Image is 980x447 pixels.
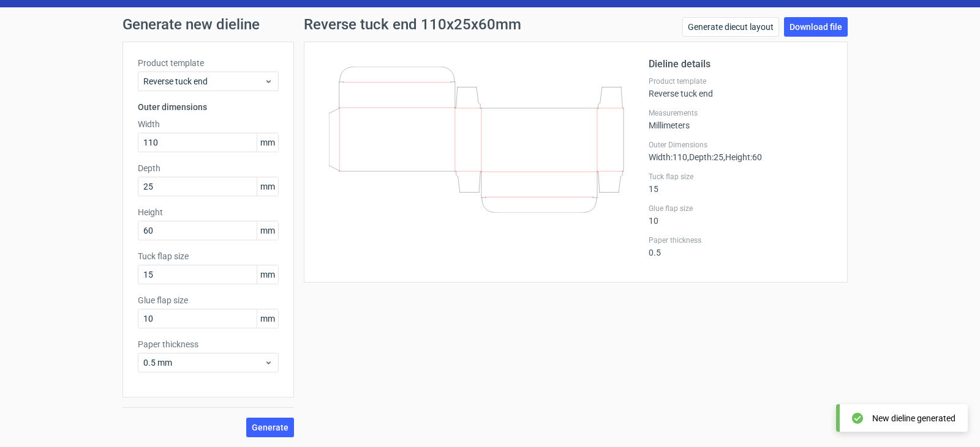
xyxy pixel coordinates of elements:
span: mm [257,309,278,328]
label: Outer Dimensions [649,140,832,150]
span: , Height : 60 [723,152,762,162]
div: 10 [649,204,832,226]
div: Millimeters [649,108,832,130]
span: 0.5 mm [143,356,264,369]
label: Glue flap size [649,204,832,213]
h2: Dieline details [649,57,832,72]
h1: Reverse tuck end 110x25x60mm [304,17,521,32]
h3: Outer dimensions [138,101,279,113]
label: Height [138,206,279,218]
div: 15 [649,172,832,194]
label: Product template [649,76,832,86]
span: mm [257,133,278,152]
a: Generate diecut layout [682,17,779,37]
label: Paper thickness [649,235,832,245]
label: Product template [138,57,279,69]
span: mm [257,265,278,284]
div: Reverse tuck end [649,76,832,98]
button: Generate [246,418,294,437]
h1: Generate new dieline [123,17,858,32]
span: Generate [252,423,288,432]
label: Tuck flap size [138,250,279,262]
div: 0.5 [649,235,832,257]
label: Paper thickness [138,338,279,350]
label: Measurements [649,108,832,118]
label: Width [138,118,279,130]
span: Width : 110 [649,152,687,162]
a: Download file [784,17,848,37]
label: Tuck flap size [649,172,832,182]
span: mm [257,221,278,240]
label: Glue flap size [138,294,279,306]
span: , Depth : 25 [687,152,723,162]
span: mm [257,177,278,196]
span: Reverse tuck end [143,75,264,87]
div: New dieline generated [872,412,956,424]
label: Depth [138,162,279,174]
